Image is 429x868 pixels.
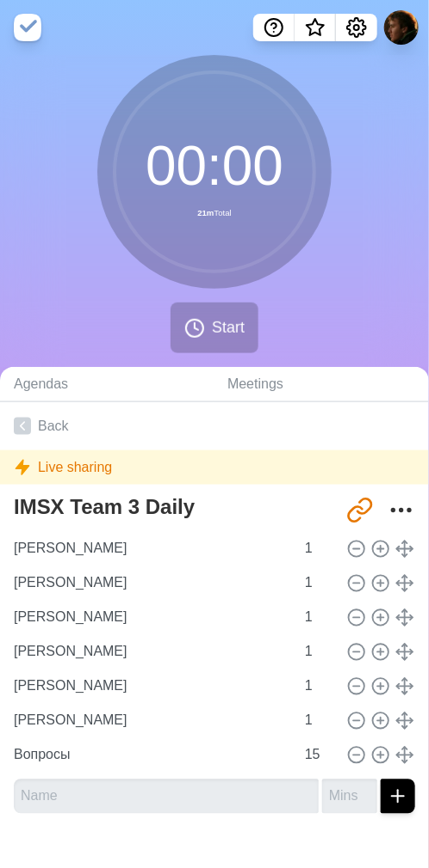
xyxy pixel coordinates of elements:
[322,779,377,814] input: Mins
[253,14,295,41] button: Help
[14,779,319,814] input: Name
[7,669,295,704] input: Name
[7,601,295,635] input: Name
[343,493,377,528] button: Share link
[7,704,295,738] input: Name
[7,635,295,669] input: Name
[384,493,419,528] button: More
[298,566,339,601] input: Mins
[7,566,295,601] input: Name
[171,303,258,353] button: Start
[298,669,339,704] input: Mins
[298,704,339,738] input: Mins
[212,316,245,339] span: Start
[7,738,295,773] input: Name
[214,367,429,402] a: Meetings
[7,532,295,566] input: Name
[298,738,339,773] input: Mins
[295,14,336,41] button: What’s new
[298,532,339,566] input: Mins
[298,635,339,669] input: Mins
[336,14,377,41] button: Settings
[14,14,41,41] img: timeblocks logo
[298,601,339,635] input: Mins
